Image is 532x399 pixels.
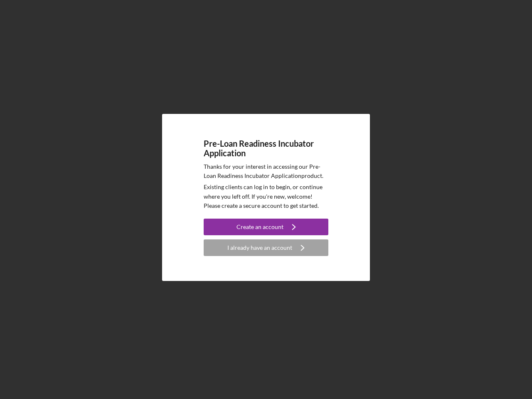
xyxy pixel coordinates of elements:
button: Create an account [204,219,328,235]
div: I already have an account [227,239,292,256]
div: Create an account [236,219,283,235]
a: Create an account [204,219,328,237]
h4: Pre-Loan Readiness Incubator Application [204,139,328,158]
p: Existing clients can log in to begin, or continue where you left off. If you're new, welcome! Ple... [204,182,328,210]
button: I already have an account [204,239,328,256]
p: Thanks for your interest in accessing our Pre-Loan Readiness Incubator Application product. [204,162,328,181]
